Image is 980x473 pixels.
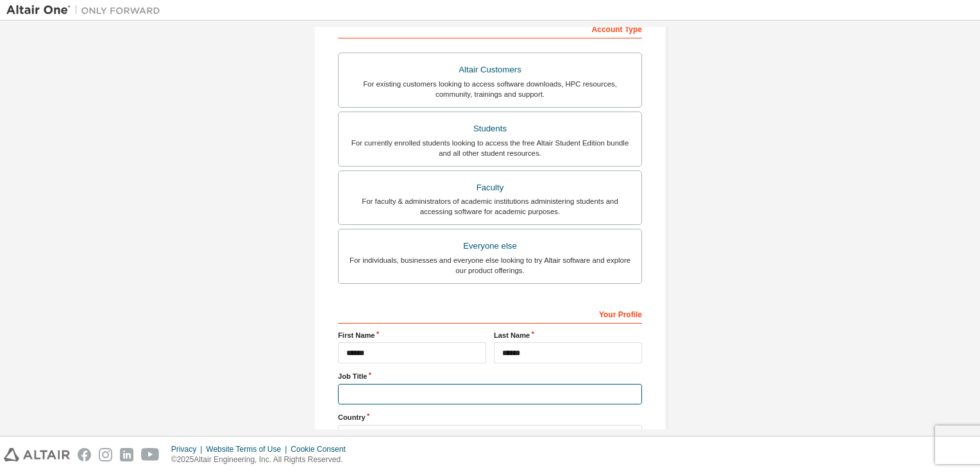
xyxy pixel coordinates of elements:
div: Privacy [171,444,206,454]
img: Altair One [6,4,167,17]
div: For individuals, businesses and everyone else looking to try Altair software and explore our prod... [346,255,634,276]
label: Country [338,412,642,422]
div: For currently enrolled students looking to access the free Altair Student Edition bundle and all ... [346,138,634,158]
img: facebook.svg [78,448,91,461]
img: instagram.svg [99,448,112,461]
div: Faculty [346,179,634,197]
div: For faculty & administrators of academic institutions administering students and accessing softwa... [346,196,634,217]
label: Job Title [338,371,642,381]
label: Last Name [494,330,642,340]
p: © 2025 Altair Engineering, Inc. All Rights Reserved. [171,454,353,465]
div: For existing customers looking to access software downloads, HPC resources, community, trainings ... [346,79,634,99]
div: Account Type [338,18,642,38]
label: First Name [338,330,486,340]
img: altair_logo.svg [4,448,70,461]
div: Everyone else [346,237,634,255]
div: Cookie Consent [291,444,353,454]
div: Altair Customers [346,61,634,79]
div: Your Profile [338,303,642,324]
img: youtube.svg [141,448,160,461]
div: Students [346,120,634,138]
div: Website Terms of Use [206,444,291,454]
img: linkedin.svg [120,448,133,461]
